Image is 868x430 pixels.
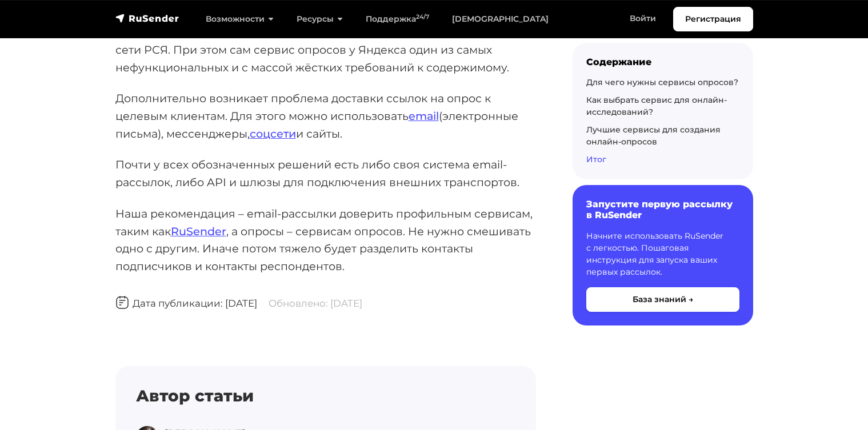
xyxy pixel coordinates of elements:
p: Почти у всех обозначенных решений есть либо своя система email-рассылок, либо API и шлюзы для под... [115,156,536,191]
a: RuSender [171,224,226,238]
a: [DEMOGRAPHIC_DATA] [441,7,560,31]
a: соцсети [250,127,296,140]
p: Начните использовать RuSender с легкостью. Пошаговая инструкция для запуска ваших первых рассылок. [586,230,739,278]
a: Итог [586,154,606,164]
a: Лучшие сервисы для создания онлайн-опросов [586,124,721,147]
a: Регистрация [673,7,753,31]
a: Как выбрать сервис для онлайн-исследований? [586,95,727,117]
img: RuSender [115,13,179,24]
a: Ресурсы [285,7,354,31]
a: Поддержка24/7 [354,7,441,31]
span: Обновлено: [DATE] [269,298,362,309]
a: Запустите первую рассылку в RuSender Начните использовать RuSender с легкостью. Пошаговая инструк... [573,185,753,325]
p: Дополнительно возникает проблема доставки ссылок на опрос к целевым клиентам. Для этого можно исп... [115,90,536,142]
img: Дата публикации [115,296,129,310]
sup: 24/7 [416,13,429,21]
a: Для чего нужны сервисы опросов? [586,77,738,87]
span: Дата публикации: [DATE] [115,298,257,309]
h4: Автор статьи [136,387,515,406]
button: База знаний → [586,287,739,312]
a: Войти [618,7,667,30]
a: Возможности [194,7,285,31]
p: [PERSON_NAME] всех пошёл Яндекс, у которого в распоряжении своя многомиллионная аудитория – все т... [115,6,536,76]
a: email [409,109,439,123]
p: Наша рекомендация – email-рассылки доверить профильным сервисам, таким как , а опросы – сервисам ... [115,205,536,275]
div: Содержание [586,57,739,67]
h6: Запустите первую рассылку в RuSender [586,199,739,220]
